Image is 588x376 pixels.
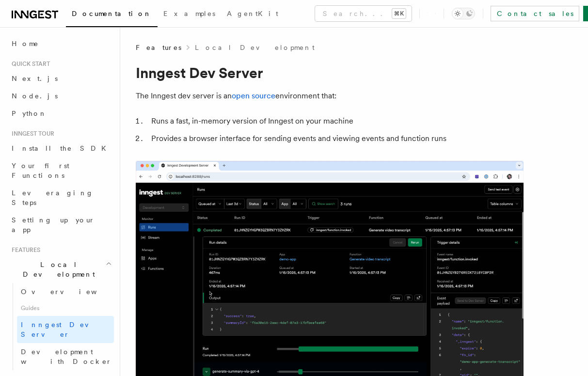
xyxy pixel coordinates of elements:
span: Features [8,246,40,254]
a: Overview [17,283,114,300]
a: Node.js [8,87,114,105]
li: Provides a browser interface for sending events and viewing events and function runs [148,132,524,145]
li: Runs a fast, in-memory version of Inngest on your machine [148,114,524,128]
span: AgentKit [227,10,278,17]
a: Python [8,105,114,122]
a: Inngest Dev Server [17,316,114,343]
h1: Inngest Dev Server [136,64,524,81]
span: Guides [17,300,114,316]
a: Setting up your app [8,211,114,238]
span: Inngest Dev Server [21,321,104,338]
span: Inngest tour [8,130,54,138]
span: Next.js [12,75,58,82]
span: Setting up your app [12,216,95,234]
span: Local Development [8,260,106,279]
button: Local Development [8,256,114,283]
a: Examples [158,3,221,26]
a: Next.js [8,70,114,87]
span: Documentation [72,10,152,17]
a: Leveraging Steps [8,184,114,211]
span: Quick start [8,60,50,68]
span: Overview [21,288,121,296]
a: Local Development [195,43,315,52]
span: Features [136,43,181,52]
span: Python [12,110,47,117]
kbd: ⌘K [392,9,406,18]
a: Home [8,35,114,52]
span: Development with Docker [21,348,112,365]
span: Your first Functions [12,162,69,179]
a: AgentKit [221,3,284,26]
a: Development with Docker [17,343,114,370]
a: Documentation [66,3,158,27]
a: open source [232,91,275,100]
a: Contact sales [491,6,579,21]
button: Toggle dark mode [452,8,475,19]
a: Install the SDK [8,140,114,157]
span: Home [12,39,39,48]
span: Examples [163,10,215,17]
span: Node.js [12,92,58,100]
a: Your first Functions [8,157,114,184]
div: Local Development [8,283,114,370]
span: Install the SDK [12,144,112,152]
button: Search...⌘K [315,6,412,21]
p: The Inngest dev server is an environment that: [136,89,524,103]
span: Leveraging Steps [12,189,94,206]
